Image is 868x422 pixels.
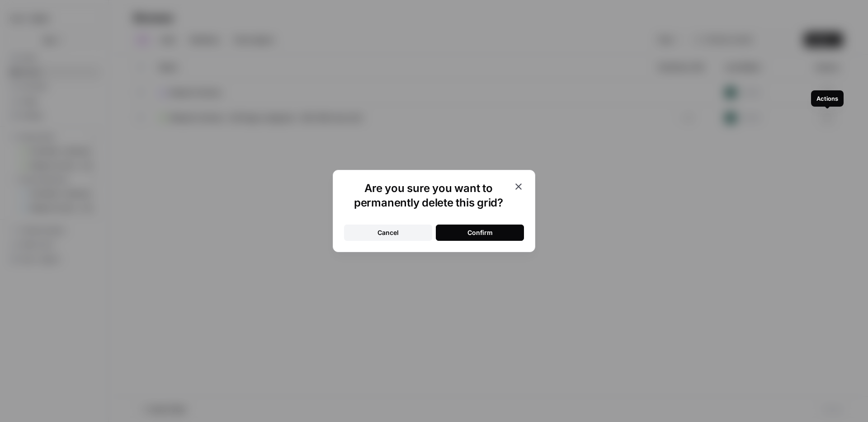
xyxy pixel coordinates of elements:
button: Confirm [436,225,524,241]
div: Confirm [467,228,493,237]
button: Cancel [344,225,432,241]
div: Cancel [377,228,399,237]
div: Actions [816,94,838,103]
h1: Are you sure you want to permanently delete this grid? [344,181,513,210]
